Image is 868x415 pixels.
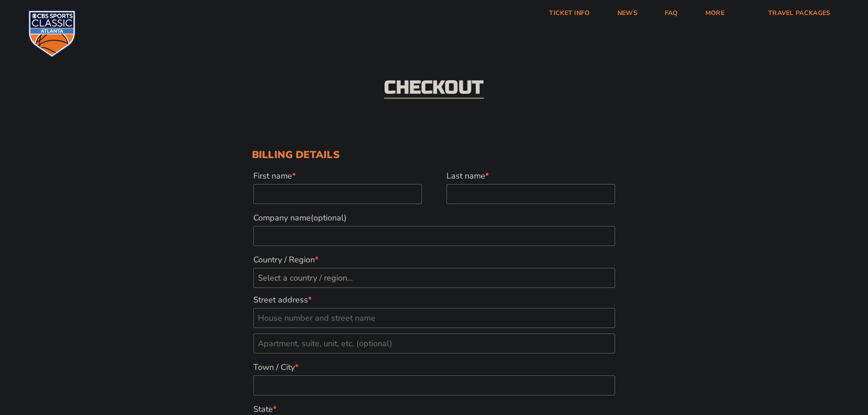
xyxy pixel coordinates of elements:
[253,268,615,288] span: Country / Region
[258,272,353,283] span: Select a country / region…
[253,168,422,184] label: First name
[447,168,615,184] label: Last name
[253,292,615,308] label: Street address
[252,149,616,161] h3: Billing details
[253,251,615,268] label: Country / Region
[27,9,77,58] img: CBS Sports Classic
[253,308,615,328] input: House number and street name
[384,78,484,99] h2: Checkout
[311,212,347,223] span: (optional)
[253,359,615,375] label: Town / City
[253,333,615,354] input: Apartment, suite, unit, etc. (optional)
[253,210,615,226] label: Company name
